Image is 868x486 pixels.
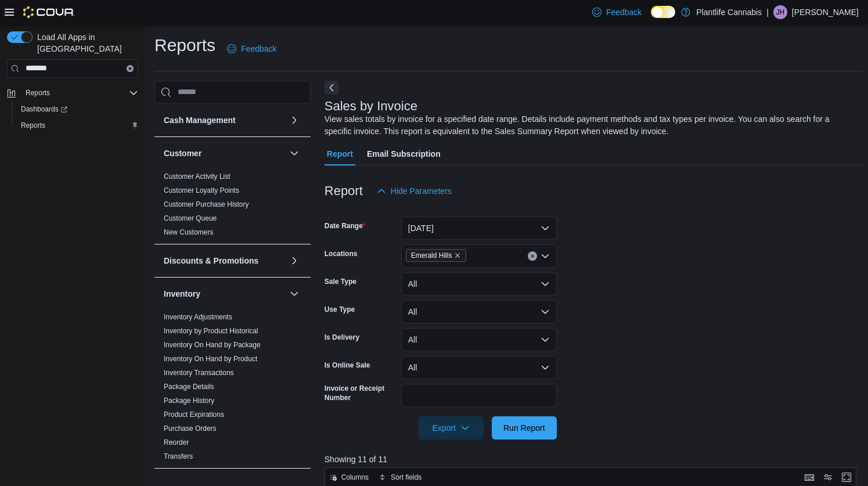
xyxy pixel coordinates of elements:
a: Customer Purchase History [164,200,249,208]
a: Feedback [222,37,281,60]
label: Is Online Sale [325,361,370,370]
div: Customer [154,170,311,244]
button: Inventory [287,287,301,301]
h3: Discounts & Promotions [164,255,258,267]
button: Columns [325,470,373,484]
p: | [766,5,769,19]
button: All [401,356,557,379]
span: Inventory Adjustments [164,312,232,322]
span: Transfers [164,452,193,461]
a: Inventory Adjustments [164,313,232,321]
div: View sales totals by invoice for a specified date range. Details include payment methods and tax ... [325,113,856,138]
label: Date Range [325,221,366,231]
span: Run Report [503,422,545,434]
span: Customer Loyalty Points [164,186,239,195]
span: Load All Apps in [GEOGRAPHIC_DATA] [33,31,138,55]
button: Keyboard shortcuts [802,470,816,484]
span: Reports [21,86,138,100]
span: Customer Activity List [164,172,230,181]
a: New Customers [164,228,213,236]
button: Run Report [492,416,557,440]
a: Reports [16,118,50,132]
span: Reports [16,118,138,132]
span: Feedback [606,6,642,18]
h3: Inventory [164,288,200,300]
span: Report [327,142,353,165]
button: Cash Management [287,113,301,127]
button: Enter fullscreen [840,470,853,484]
span: Reports [26,88,50,98]
button: Inventory [164,288,285,300]
a: Product Expirations [164,411,224,419]
button: Cash Management [164,114,285,126]
button: Discounts & Promotions [287,254,301,268]
a: Reorder [164,438,189,447]
span: Email Subscription [367,142,441,165]
span: Purchase Orders [164,424,217,433]
img: Cova [23,6,75,18]
span: Inventory by Product Historical [164,326,258,336]
label: Is Delivery [325,333,359,342]
h3: Cash Management [164,114,236,126]
nav: Complex example [7,80,138,164]
a: Package Details [164,383,214,391]
a: Inventory On Hand by Package [164,341,261,349]
input: Dark Mode [651,6,675,18]
button: Reports [12,117,143,134]
span: Inventory Transactions [164,368,234,377]
a: Customer Activity List [164,172,230,181]
span: Inventory On Hand by Product [164,354,257,363]
span: Product Expirations [164,410,224,419]
span: Dark Mode [651,18,651,19]
span: Inventory On Hand by Package [164,340,261,350]
span: Dashboards [21,105,67,114]
span: Export [426,416,477,440]
button: Export [419,416,484,440]
button: Hide Parameters [372,179,456,203]
h3: Sales by Invoice [325,99,417,113]
p: Showing 11 of 11 [325,453,862,465]
p: [PERSON_NAME] [792,5,859,19]
button: Clear input [528,251,537,261]
div: Jodi Hamilton [773,5,787,19]
a: Customer Loyalty Points [164,186,239,195]
span: Hide Parameters [391,185,452,197]
button: Reports [2,85,143,101]
a: Inventory by Product Historical [164,327,258,335]
h3: Report [325,184,363,198]
a: Inventory On Hand by Product [164,355,257,363]
span: Feedback [241,43,276,55]
button: Remove Emerald Hills from selection in this group [454,252,461,259]
a: Dashboards [16,102,72,116]
a: Customer Queue [164,214,217,222]
span: JH [776,5,785,19]
a: Feedback [588,1,646,24]
label: Locations [325,249,358,258]
button: Next [325,81,338,95]
button: Open list of options [541,251,550,261]
span: Customer Queue [164,214,217,223]
a: Package History [164,397,214,405]
a: Transfers [164,452,193,460]
label: Use Type [325,305,355,314]
h1: Reports [154,34,215,57]
button: Customer [164,147,285,159]
span: Emerald Hills [406,249,467,262]
a: Inventory Transactions [164,369,234,377]
span: Package History [164,396,214,405]
button: Sort fields [374,470,426,484]
label: Sale Type [325,277,356,286]
button: All [401,328,557,351]
span: New Customers [164,228,213,237]
span: Emerald Hills [411,250,452,261]
span: Package Details [164,382,214,391]
button: All [401,300,557,323]
span: Columns [341,473,369,482]
span: Customer Purchase History [164,200,249,209]
button: Clear input [127,65,134,72]
h3: Customer [164,147,201,159]
p: Plantlife Cannabis [696,5,762,19]
div: Inventory [154,310,311,468]
span: Reorder [164,438,189,447]
button: Display options [821,470,835,484]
